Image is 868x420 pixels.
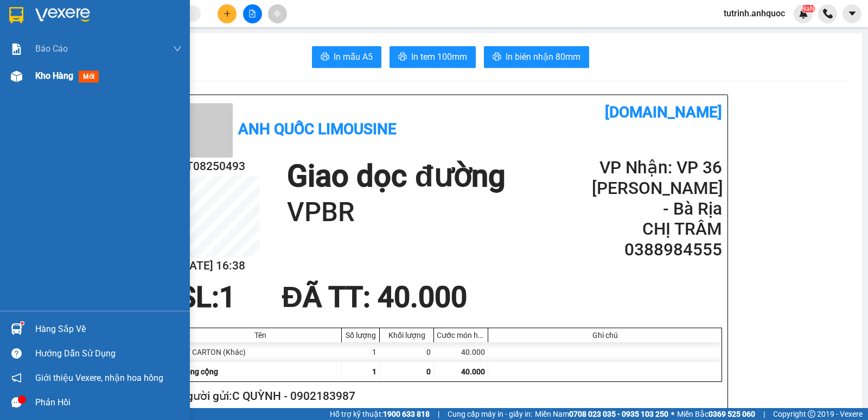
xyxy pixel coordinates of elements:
span: 40.000 [461,367,485,376]
span: In tem 100mm [411,50,467,64]
span: In biên nhận 80mm [506,50,580,64]
span: aim [273,10,281,17]
img: warehouse-icon [11,71,22,82]
button: printerIn biên nhận 80mm [484,46,589,68]
span: SL: [178,280,219,314]
strong: 0708 023 035 - 0935 103 250 [569,410,668,418]
button: plus [218,4,237,23]
h2: VP Nhận: VP 36 [PERSON_NAME] - Bà Rịa [592,158,722,219]
div: 40.000 [434,342,488,362]
span: VPBR [119,77,161,96]
img: logo-vxr [9,7,23,23]
h2: Người gửi: C QUỲNH - 0902183987 [178,387,718,405]
h1: VPBR [287,195,505,230]
div: Khối lượng [382,331,431,340]
div: Tên [182,331,339,340]
button: file-add [243,4,262,23]
b: [DOMAIN_NAME] [605,103,722,121]
span: Nhận: [104,10,130,22]
span: Hỗ trợ kỹ thuật: [330,408,430,420]
img: phone-icon [823,9,833,18]
h2: VT08250493 [178,158,260,175]
div: C QUỲNH [9,35,96,48]
span: file-add [248,10,256,17]
div: Hàng sắp về [35,321,182,337]
div: 0 [380,342,434,362]
span: message [11,397,22,408]
span: mới [79,71,99,83]
span: Miền Bắc [677,408,755,420]
span: question-circle [11,348,22,359]
span: | [763,408,765,420]
h1: Giao dọc đường [287,158,505,195]
button: printerIn mẫu A5 [312,46,381,68]
b: Anh Quốc Limousine [238,120,397,138]
span: ĐÃ TT : 40.000 [282,280,467,314]
div: CHỊ TRÂM [104,48,191,61]
img: solution-icon [11,43,22,55]
span: tutrinh.anhquoc [715,7,794,20]
span: In mẫu A5 [334,50,373,64]
span: Miền Nam [535,408,668,420]
button: aim [268,4,287,23]
div: 1T CARTON (Khác) [179,342,342,362]
img: icon-new-feature [799,9,808,18]
span: Gửi: [9,10,26,22]
strong: 0369 525 060 [709,410,755,418]
span: printer [321,52,329,62]
span: Giới thiệu Vexere, nhận hoa hồng [35,371,163,385]
img: warehouse-icon [11,323,22,335]
div: Số lượng [344,331,376,340]
button: printerIn tem 100mm [390,46,476,68]
span: Cung cấp máy in - giấy in: [448,408,532,420]
button: caret-down [843,4,861,23]
sup: 1 [21,322,24,325]
span: notification [11,373,22,383]
span: caret-down [847,9,857,18]
h2: CHỊ TRÂM [592,219,722,240]
div: Phản hồi [35,394,182,411]
strong: 1900 633 818 [383,410,430,418]
span: 0 [426,367,431,376]
div: 0388984555 [104,61,191,77]
span: 1 [219,280,235,314]
h2: [DATE] 16:38 [178,257,260,275]
span: copyright [808,410,815,418]
span: Kho hàng [35,71,73,81]
sup: NaN [801,5,815,12]
div: Hướng dẫn sử dụng [35,346,182,362]
div: 0902183987 [9,48,96,64]
span: down [173,45,182,53]
div: VP 108 [PERSON_NAME] [9,9,96,35]
span: printer [493,52,501,62]
span: printer [398,52,407,62]
div: Ghi chú [491,331,719,340]
h2: 0388984555 [592,240,722,260]
span: Tổng cộng [182,367,218,376]
span: ⚪️ [671,412,674,416]
span: 1 [372,367,376,376]
span: | [438,408,439,420]
span: Báo cáo [35,42,68,55]
span: plus [224,10,231,17]
div: 1 [342,342,380,362]
div: VP 36 [PERSON_NAME] - Bà Rịa [104,9,191,48]
div: Cước món hàng [437,331,485,340]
